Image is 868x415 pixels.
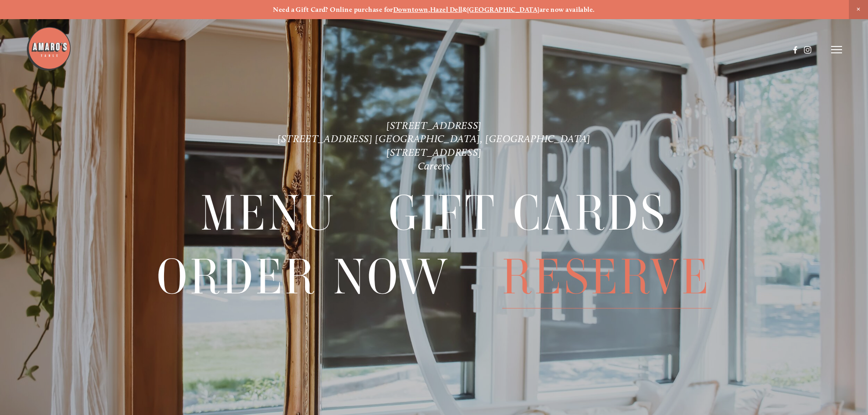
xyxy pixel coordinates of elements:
[462,5,467,14] strong: &
[430,5,462,14] a: Hazel Dell
[418,160,451,172] a: Careers
[428,5,430,14] strong: ,
[389,182,668,245] a: Gift Cards
[277,133,591,145] a: [STREET_ADDRESS] [GEOGRAPHIC_DATA], [GEOGRAPHIC_DATA]
[273,5,393,14] strong: Need a Gift Card? Online purchase for
[26,26,72,72] img: Amaro's Table
[393,5,428,14] a: Downtown
[386,146,482,159] a: [STREET_ADDRESS]
[467,5,539,14] a: [GEOGRAPHIC_DATA]
[200,182,336,245] a: Menu
[157,246,450,308] span: Order Now
[502,246,711,308] a: Reserve
[157,246,450,308] a: Order Now
[502,246,711,308] span: Reserve
[389,182,668,245] span: Gift Cards
[200,182,336,245] span: Menu
[386,119,482,132] a: [STREET_ADDRESS]
[539,5,595,14] strong: are now available.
